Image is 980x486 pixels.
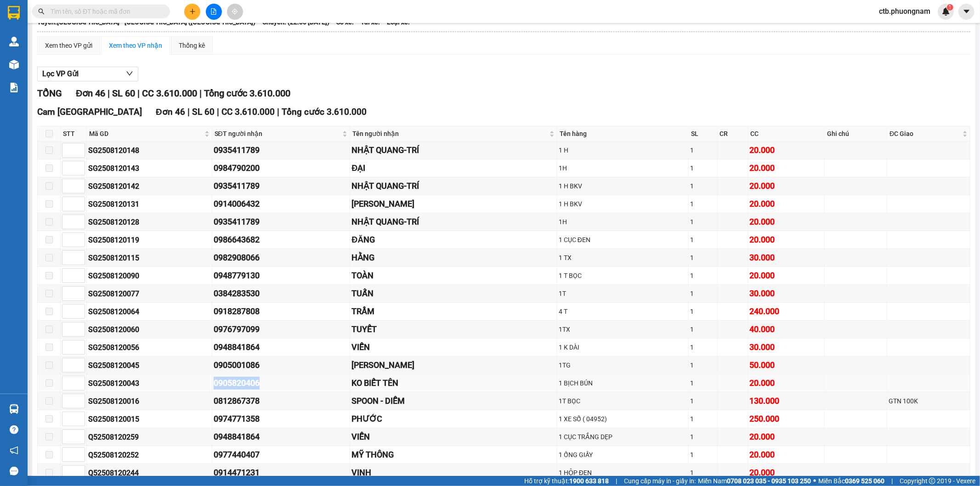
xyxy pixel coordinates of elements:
span: Hỗ trợ kỹ thuật: [524,476,609,486]
span: Miền Bắc [818,476,884,486]
div: SG2508120077 [88,288,210,300]
span: SL 60 [112,88,135,99]
div: MỸ THÔNG [351,448,555,461]
div: ĐẠI [351,162,555,175]
img: logo-vxr [8,6,20,20]
div: 1TG [559,360,687,370]
div: 30.000 [750,251,823,264]
span: ctb.phuongnam [872,6,938,17]
td: SƠN VŨ [350,195,557,213]
td: SG2508120119 [87,231,212,249]
div: 20.000 [750,233,823,246]
span: plus [189,8,196,15]
td: SG2508120148 [87,141,212,159]
td: 0905820406 [212,374,351,392]
td: SG2508120077 [87,285,212,303]
div: SG2508120128 [88,216,210,228]
div: 1 H BKV [559,199,687,209]
strong: 0708 023 035 - 0935 103 250 [727,477,811,485]
td: 0948841864 [212,428,351,446]
input: Tìm tên, số ĐT hoặc mã đơn [51,6,159,17]
td: SG2508120064 [87,303,212,321]
td: 0976797099 [212,321,351,339]
div: SG2508120015 [88,413,210,425]
div: 1 XE SỐ ( 04952) [559,414,687,424]
div: SG2508120056 [88,342,210,353]
span: Đơn 46 [156,107,185,117]
td: Q52508120252 [87,446,212,464]
div: SPOON - DIỄM [351,395,555,407]
div: 30.000 [750,287,823,300]
th: STT [61,126,87,141]
td: TRẦM [350,303,557,321]
div: 1 K DÀI [559,342,687,352]
div: 1 [690,414,715,424]
div: 0982908066 [214,251,349,264]
div: 1 [690,217,715,227]
td: 0948779130 [212,267,351,285]
div: SG2508120064 [88,306,210,317]
div: SG2508120119 [88,234,210,246]
div: [PERSON_NAME] [351,198,555,210]
div: 1 [690,253,715,263]
div: 20.000 [750,180,823,192]
div: 1T BỌC [559,396,687,406]
td: NGỌC ANH [350,356,557,374]
span: CC 3.610.000 [142,88,197,99]
div: 20.000 [750,215,823,228]
td: PHƯỚC [350,410,557,428]
div: 0918287808 [214,305,349,318]
div: 1 HỘP ĐEN [559,468,687,478]
div: 1 BỊCH BÚN [559,378,687,388]
div: 0948841864 [214,341,349,354]
td: 0935411789 [212,213,351,231]
div: SG2508120016 [88,396,210,407]
div: 0984790200 [214,162,349,175]
div: 0905001086 [214,359,349,372]
div: SG2508120148 [88,145,210,156]
td: SG2508120045 [87,356,212,374]
div: 0384283530 [214,287,349,300]
div: SG2508120090 [88,270,210,282]
div: Q52508120252 [88,449,210,461]
span: Tổng cước 3.610.000 [282,107,367,117]
td: SG2508120128 [87,213,212,231]
td: Q52508120244 [87,464,212,482]
td: NHẬT QUANG-TRÍ [350,213,557,231]
div: 40.000 [750,323,823,336]
div: 0948779130 [214,269,349,282]
span: Cam [GEOGRAPHIC_DATA] [37,107,142,117]
td: SG2508120043 [87,374,212,392]
span: ⚪️ [813,479,816,483]
strong: 0369 525 060 [845,477,884,485]
td: 0384283530 [212,285,351,303]
div: 0935411789 [214,215,349,228]
span: Tổng cước 3.610.000 [204,88,290,99]
th: CR [718,126,748,141]
div: SG2508120115 [88,252,210,264]
div: 20.000 [750,162,823,175]
div: 0986643682 [214,233,349,246]
img: warehouse-icon [9,37,19,46]
div: 30.000 [750,341,823,354]
div: 0977440407 [214,448,349,461]
td: VIỄN [350,428,557,446]
span: | [277,107,279,117]
div: ĐĂNG [351,233,555,246]
th: Tên hàng [557,126,689,141]
td: 0935411789 [212,141,351,159]
div: 20.000 [750,466,823,479]
div: 0974771358 [214,413,349,425]
div: 20.000 [750,198,823,210]
div: TRẦM [351,305,555,318]
td: 0914006432 [212,195,351,213]
img: solution-icon [9,83,19,92]
div: 1 TX [559,253,687,263]
div: 1 [690,396,715,406]
td: 0914471231 [212,464,351,482]
td: 0977440407 [212,446,351,464]
div: Xem theo VP nhận [109,40,162,51]
div: VIỄN [351,430,555,443]
div: 0935411789 [214,180,349,192]
div: SG2508120143 [88,163,210,174]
